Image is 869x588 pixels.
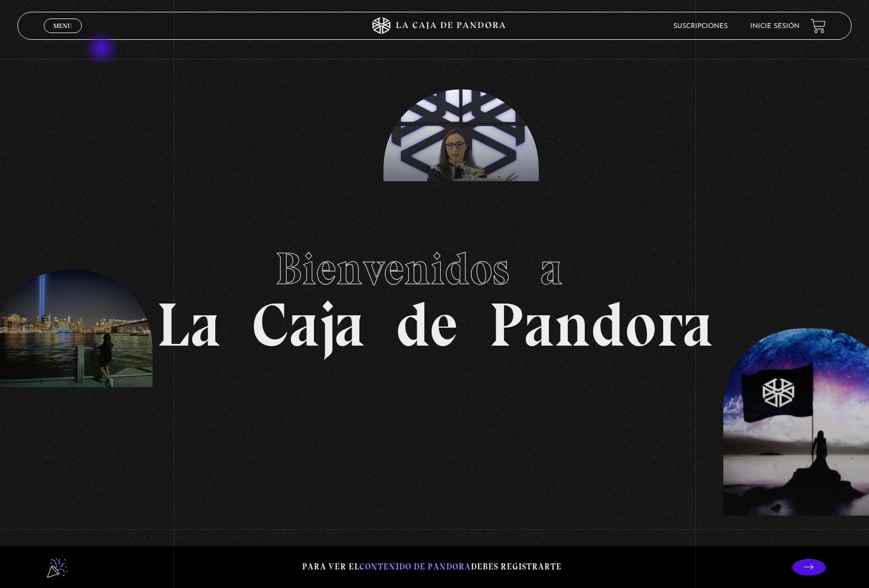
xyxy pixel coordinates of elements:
[811,18,826,33] a: View your shopping cart
[359,562,471,572] span: contenido de Pandora
[49,32,76,40] span: Cerrar
[275,242,594,296] span: Bienvenidos a
[673,23,728,30] a: Suscripciones
[53,22,72,29] span: Menu
[302,559,562,575] p: Para ver el debes registrarte
[750,23,799,30] a: Inicie sesión
[156,232,713,356] h1: La Caja de Pandora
